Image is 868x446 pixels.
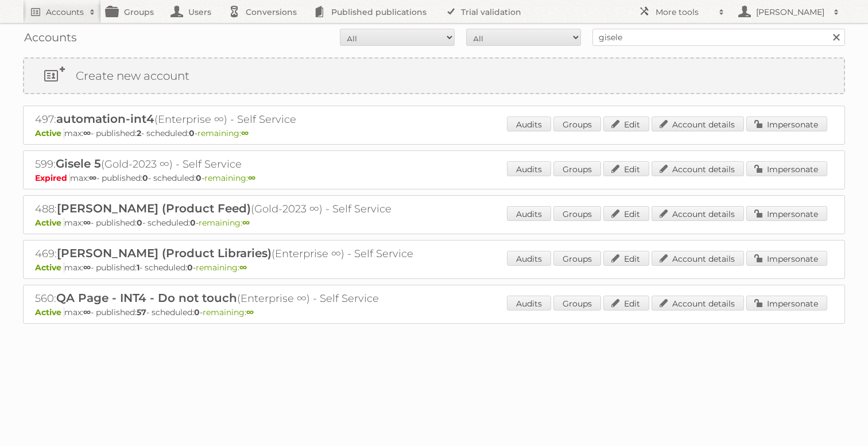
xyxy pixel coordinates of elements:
strong: 0 [189,128,195,138]
strong: ∞ [241,128,249,138]
h2: [PERSON_NAME] [753,6,828,18]
span: remaining: [197,128,249,138]
a: Edit [603,117,649,131]
p: max: - published: - scheduled: - [35,307,833,317]
span: Active [35,307,64,317]
span: remaining: [203,307,254,317]
strong: ∞ [83,307,91,317]
strong: ∞ [242,218,250,228]
a: Impersonate [746,206,827,221]
strong: 1 [137,262,139,273]
h2: 469: (Enterprise ∞) - Self Service [35,246,437,261]
span: Active [35,128,64,138]
span: Expired [35,173,70,183]
a: Audits [507,251,551,266]
h2: 560: (Enterprise ∞) - Self Service [35,291,437,306]
a: Impersonate [746,161,827,176]
strong: 2 [137,128,141,138]
strong: 0 [187,262,193,273]
span: [PERSON_NAME] (Product Feed) [57,201,251,215]
strong: 0 [137,218,142,228]
strong: 0 [194,307,200,317]
a: Groups [553,296,601,311]
strong: ∞ [239,262,247,273]
strong: ∞ [248,173,255,183]
a: Account details [652,251,744,266]
a: Audits [507,161,551,176]
strong: 0 [196,173,201,183]
span: Gisele 5 [56,157,101,170]
span: automation-int4 [56,112,154,126]
a: Impersonate [746,117,827,131]
strong: ∞ [83,262,91,273]
strong: ∞ [83,218,91,228]
a: Edit [603,251,649,266]
p: max: - published: - scheduled: - [35,218,833,228]
a: Groups [553,206,601,221]
span: remaining: [196,262,247,273]
span: QA Page - INT4 - Do not touch [56,291,237,305]
span: [PERSON_NAME] (Product Libraries) [57,246,272,260]
a: Edit [603,206,649,221]
strong: 0 [190,218,196,228]
a: Groups [553,117,601,131]
a: Create new account [24,59,844,93]
a: Edit [603,161,649,176]
a: Account details [652,296,744,311]
a: Edit [603,296,649,311]
a: Account details [652,117,744,131]
a: Audits [507,206,551,221]
strong: ∞ [89,173,96,183]
strong: ∞ [83,128,91,138]
a: Account details [652,206,744,221]
p: max: - published: - scheduled: - [35,173,833,183]
a: Groups [553,161,601,176]
a: Account details [652,161,744,176]
span: Active [35,218,64,228]
span: remaining: [199,218,250,228]
h2: More tools [656,6,713,18]
span: remaining: [204,173,255,183]
a: Impersonate [746,296,827,311]
p: max: - published: - scheduled: - [35,128,833,138]
span: Active [35,262,64,273]
h2: Accounts [46,6,84,18]
p: max: - published: - scheduled: - [35,262,833,273]
strong: 57 [137,307,146,317]
a: Audits [507,117,551,131]
a: Impersonate [746,251,827,266]
h2: 599: (Gold-2023 ∞) - Self Service [35,157,437,172]
a: Groups [553,251,601,266]
h2: 488: (Gold-2023 ∞) - Self Service [35,201,437,216]
strong: ∞ [246,307,254,317]
a: Audits [507,296,551,311]
strong: 0 [142,173,148,183]
h2: 497: (Enterprise ∞) - Self Service [35,112,437,127]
